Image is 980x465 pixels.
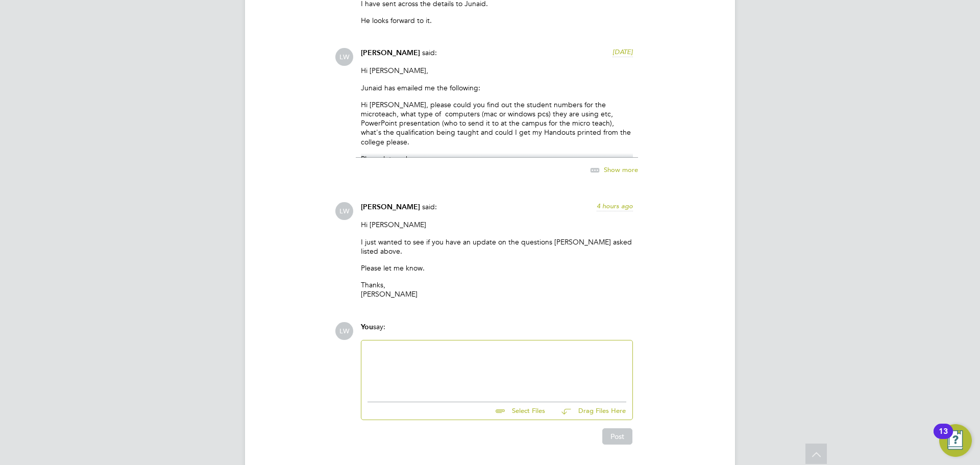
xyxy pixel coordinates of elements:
[604,165,638,174] span: Show more
[939,431,948,445] div: 13
[361,48,420,57] span: [PERSON_NAME]
[361,280,633,299] p: Thanks, [PERSON_NAME]
[422,48,437,57] span: said:
[361,203,420,211] span: [PERSON_NAME]
[361,154,633,163] p: Please let me know.
[612,47,633,56] span: [DATE]
[361,323,373,331] span: You
[361,100,633,146] p: Hi [PERSON_NAME], please could you find out the student numbers for the microteach, what type of ...
[335,202,353,220] span: LW
[553,401,626,422] button: Drag Files Here
[335,322,353,340] span: LW
[361,322,633,340] div: say:
[361,16,633,25] p: He looks forward to it.
[939,424,972,457] button: Open Resource Center, 13 new notifications
[422,202,437,211] span: said:
[361,220,633,229] p: Hi [PERSON_NAME]
[602,428,632,445] button: Post
[597,202,633,210] span: 4 hours ago
[361,263,633,273] p: Please let me know.
[335,48,353,66] span: LW
[361,66,633,75] p: Hi [PERSON_NAME],
[361,237,633,256] p: I just wanted to see if you have an update on the questions [PERSON_NAME] asked listed above.
[361,83,633,92] p: Junaid has emailed me the following:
